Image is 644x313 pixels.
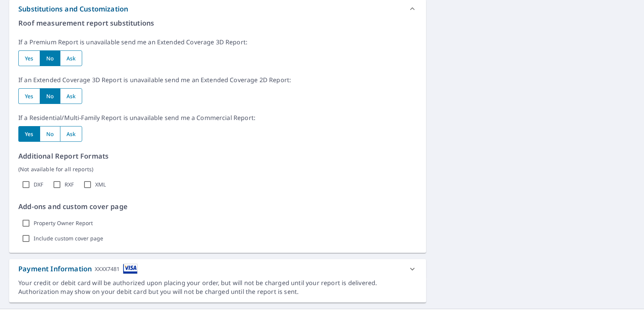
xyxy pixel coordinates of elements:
div: Your credit or debit card will be authorized upon placing your order, but will not be charged unt... [18,279,417,296]
label: Property Owner Report [34,220,93,227]
label: RXF [65,181,74,188]
label: DXF [34,181,43,188]
img: cardImage [123,264,138,274]
div: Payment InformationXXXX7481cardImage [9,259,426,279]
p: Add-ons and custom cover page [18,201,417,212]
div: XXXX7481 [95,264,120,274]
p: If a Premium Report is unavailable send me an Extended Coverage 3D Report: [18,37,417,47]
label: Include custom cover page [34,235,103,242]
label: XML [95,181,106,188]
div: Substitutions and Customization [18,4,128,14]
p: Roof measurement report substitutions [18,18,417,28]
div: Payment Information [18,264,138,274]
p: Additional Report Formats [18,151,417,161]
p: If a Residential/Multi-Family Report is unavailable send me a Commercial Report: [18,113,417,122]
p: (Not available for all reports) [18,165,417,173]
p: If an Extended Coverage 3D Report is unavailable send me an Extended Coverage 2D Report: [18,75,417,84]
